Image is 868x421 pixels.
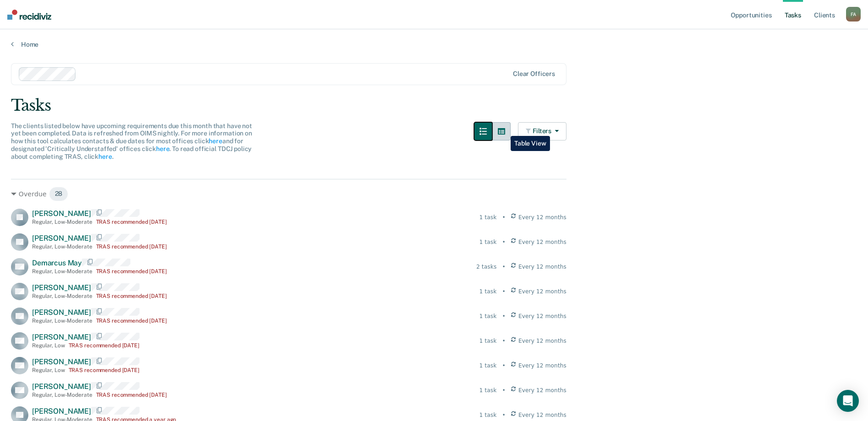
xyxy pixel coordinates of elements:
span: [PERSON_NAME] [32,357,91,366]
div: 1 task [479,287,496,296]
div: Regular , Low-Moderate [32,268,92,275]
span: Every 12 months [518,411,566,419]
a: here [156,145,169,152]
a: Home [11,40,857,49]
div: 1 task [479,238,496,246]
div: • [502,362,505,370]
div: • [502,312,505,320]
span: [PERSON_NAME] [32,234,91,243]
div: 1 task [479,362,496,370]
div: • [502,411,505,419]
span: Every 12 months [518,213,566,221]
div: • [502,238,505,246]
div: Regular , Low-Moderate [32,392,92,398]
div: Regular , Low [32,367,65,373]
span: Every 12 months [518,386,566,394]
div: Overdue 28 [11,187,566,201]
span: Every 12 months [518,337,566,345]
div: TRAS recommended [DATE] [69,342,140,349]
div: TRAS recommended [DATE] [96,392,167,398]
span: [PERSON_NAME] [32,308,91,317]
div: Regular , Low-Moderate [32,318,92,324]
span: [PERSON_NAME] [32,407,91,416]
div: 1 task [479,386,496,394]
div: Regular , Low-Moderate [32,219,92,225]
div: • [502,337,505,345]
div: TRAS recommended [DATE] [96,293,167,299]
div: 1 task [479,312,496,320]
div: Clear officers [513,70,555,78]
button: FA [846,7,861,22]
span: Every 12 months [518,238,566,246]
div: Regular , Low-Moderate [32,293,92,299]
button: Filters [518,122,566,140]
div: TRAS recommended [DATE] [96,219,167,225]
div: • [502,287,505,296]
span: Every 12 months [518,263,566,271]
div: TRAS recommended [DATE] [69,367,140,373]
span: Every 12 months [518,362,566,370]
span: 28 [49,187,69,201]
div: Open Intercom Messenger [837,390,859,412]
span: Every 12 months [518,312,566,320]
span: Every 12 months [518,287,566,296]
div: Regular , Low [32,342,65,349]
img: Recidiviz [7,10,51,20]
div: 1 task [479,411,496,419]
div: TRAS recommended [DATE] [96,243,167,250]
span: [PERSON_NAME] [32,209,91,218]
span: [PERSON_NAME] [32,333,91,341]
a: here [209,137,222,145]
div: TRAS recommended [DATE] [96,318,167,324]
div: Regular , Low-Moderate [32,243,92,250]
span: The clients listed below have upcoming requirements due this month that have not yet been complet... [11,122,252,160]
a: here [98,153,112,160]
span: [PERSON_NAME] [32,283,91,292]
div: 2 tasks [476,263,496,271]
span: Demarcus May [32,259,82,267]
span: [PERSON_NAME] [32,382,91,391]
div: • [502,263,505,271]
div: 1 task [479,337,496,345]
div: F A [846,7,861,22]
div: 1 task [479,213,496,221]
div: TRAS recommended [DATE] [96,268,167,275]
div: • [502,213,505,221]
div: Tasks [11,96,857,115]
div: • [502,386,505,394]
